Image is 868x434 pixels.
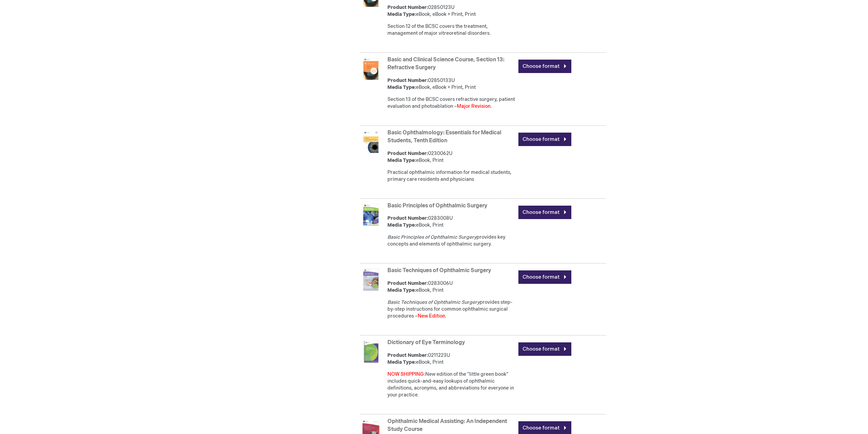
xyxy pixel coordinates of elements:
font: Major Revision [457,103,491,109]
strong: Media Type: [387,11,416,17]
a: Choose format [518,342,571,356]
img: Basic Techniques of Ophthalmic Surgery [360,269,382,291]
div: 0283008U eBook, Print [387,215,515,229]
a: Choose format [518,270,571,284]
img: Dictionary of Eye Terminology [360,341,382,363]
div: 0230062U eBook, Print [387,150,515,164]
div: 02850133U eBook, eBook + Print, Print [387,77,515,91]
div: 0211223U eBook, Print [387,352,515,366]
a: Choose format [518,133,571,146]
div: Section 13 of the BCSC covers refractive surgery, patient evaluation and photoablation – . [387,96,515,110]
a: Dictionary of Eye Terminology [387,339,465,346]
em: Basic Techniques of Ophthalmic Surgery [387,299,480,305]
a: Basic Principles of Ophthalmic Surgery [387,203,487,209]
strong: Product Number: [387,4,428,10]
a: Basic Techniques of Ophthalmic Surgery [387,267,491,274]
strong: Product Number: [387,215,428,221]
div: Practical ophthalmic information for medical students, primary care residents and physicians [387,169,515,183]
strong: Product Number: [387,280,428,286]
strong: Product Number: [387,77,428,83]
em: Basic Principles of Ophthalmic Surgery [387,234,476,240]
a: Ophthalmic Medical Assisting: An Independent Study Course [387,418,507,433]
div: 02850123U eBook, eBook + Print, Print [387,4,515,18]
strong: Media Type: [387,84,416,90]
img: Basic and Clinical Science Course, Section 13: Refractive Surgery [360,58,382,80]
strong: Media Type: [387,157,416,163]
strong: Media Type: [387,287,416,293]
div: Section 12 of the BCSC covers the treatment, management of major vitreoretinal disorders. [387,23,515,37]
a: Choose format [518,60,571,73]
a: Choose format [518,206,571,219]
div: provides step-by-step instructions for common ophthalmic surgical procedures – . [387,299,515,320]
img: Basic Principles of Ophthalmic Surgery [360,204,382,226]
img: Basic Ophthalmology: Essentials for Medical Students, Tenth Edition [360,131,382,153]
strong: Media Type: [387,222,416,228]
font: NOW SHIPPING: [387,371,425,377]
p: provides key concepts and elements of ophthalmic surgery. [387,234,515,248]
a: Basic Ophthalmology: Essentials for Medical Students, Tenth Edition [387,130,501,144]
font: New Edition [418,313,445,319]
div: 0283006U eBook, Print [387,280,515,294]
strong: Media Type: [387,359,416,365]
strong: Product Number: [387,151,428,156]
a: Basic and Clinical Science Course, Section 13: Refractive Surgery [387,56,504,71]
strong: Product Number: [387,352,428,358]
div: New edition of the "little green book" includes quick-and-easy lookups of ophthalmic definitions,... [387,371,515,399]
